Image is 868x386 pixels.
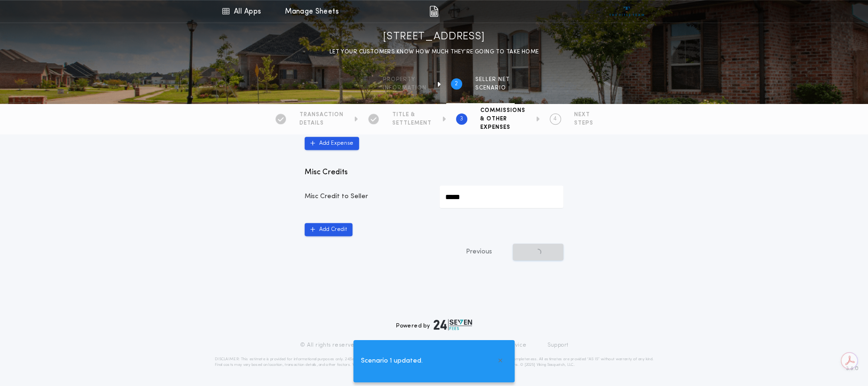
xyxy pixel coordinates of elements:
h2: 4 [554,115,557,123]
span: Scenario 1 updated. [361,356,423,366]
span: COMMISSIONS [480,107,525,114]
span: Property [383,76,427,83]
span: NEXT [574,111,593,119]
span: TRANSACTION [299,111,344,119]
h2: 2 [455,80,458,88]
p: Misc Credits [305,167,563,178]
div: Powered by [396,319,472,330]
img: logo [434,319,472,330]
button: Add Credit [305,223,352,236]
img: img [429,6,438,17]
img: vs-icon [609,7,644,16]
span: EXPENSES [480,124,525,131]
h2: 3 [460,115,463,123]
span: DETAILS [299,119,344,127]
span: STEPS [574,119,593,127]
span: SELLER NET [475,76,510,83]
span: SCENARIO [475,84,510,92]
p: Misc Credit to Seller [305,192,428,201]
h1: [STREET_ADDRESS] [383,30,485,45]
span: TITLE & [392,111,432,119]
button: Add Expense [305,137,359,150]
span: information [383,84,427,92]
p: LET YOUR CUSTOMERS KNOW HOW MUCH THEY’RE GOING TO TAKE HOME [329,47,539,57]
span: SETTLEMENT [392,119,432,127]
span: & OTHER [480,115,525,123]
button: Previous [447,244,511,260]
